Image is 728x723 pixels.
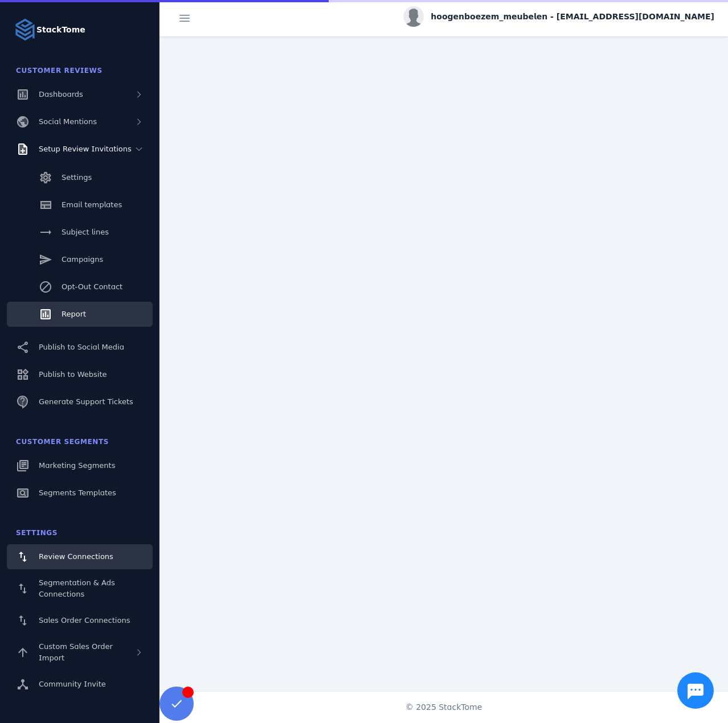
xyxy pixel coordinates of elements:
a: Campaigns [7,247,153,272]
a: Community Invite [7,672,153,697]
span: Sales Order Connections [39,616,130,625]
span: Settings [16,529,58,537]
img: profile.jpg [403,6,424,27]
span: Dashboards [39,90,83,98]
a: Review Connections [7,544,153,569]
span: Marketing Segments [39,461,115,470]
span: Settings [62,173,92,182]
a: Email templates [7,192,153,217]
a: Publish to Website [7,362,153,387]
span: Review Connections [39,552,113,561]
a: Opt-Out Contact [7,274,153,299]
span: Setup Review Invitations [39,145,132,153]
a: Generate Support Tickets [7,389,153,414]
span: Customer Segments [16,438,109,446]
strong: StackTome [36,24,85,36]
span: Email templates [62,200,122,209]
span: © 2025 StackTome [406,701,482,713]
span: Custom Sales Order Import [39,642,113,662]
img: Logo image [14,18,36,41]
a: Settings [7,165,153,190]
span: hoogenboezem_meubelen - [EMAIL_ADDRESS][DOMAIN_NAME] [431,11,714,23]
button: hoogenboezem_meubelen - [EMAIL_ADDRESS][DOMAIN_NAME] [403,6,714,27]
span: Subject lines [62,228,109,236]
span: Report [62,310,86,318]
span: Segmentation & Ads Connections [39,578,115,598]
a: Publish to Social Media [7,335,153,360]
span: Generate Support Tickets [39,397,133,406]
a: Marketing Segments [7,453,153,478]
span: Customer Reviews [16,67,103,75]
a: Sales Order Connections [7,608,153,633]
span: Publish to Social Media [39,343,124,351]
a: Segments Templates [7,480,153,506]
span: Segments Templates [39,488,116,497]
span: Campaigns [62,255,103,264]
a: Report [7,302,153,327]
span: Opt-Out Contact [62,282,122,291]
a: Subject lines [7,220,153,245]
span: Publish to Website [39,370,107,379]
a: Segmentation & Ads Connections [7,572,153,606]
span: Community Invite [39,680,106,688]
span: Social Mentions [39,117,97,126]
